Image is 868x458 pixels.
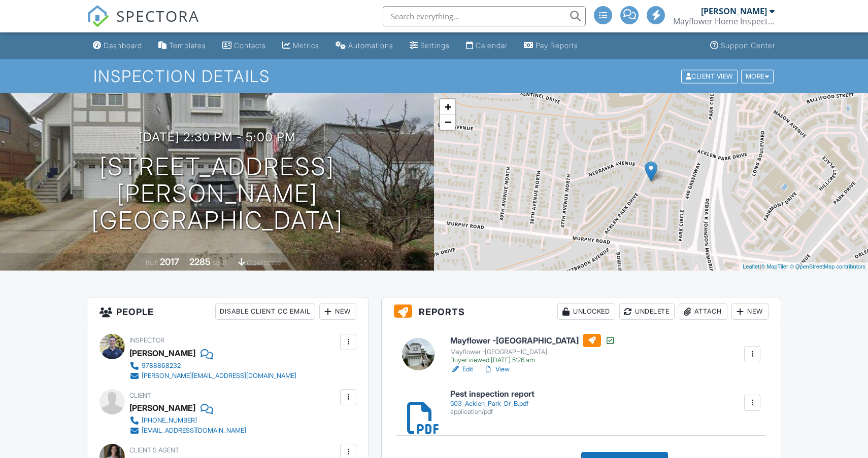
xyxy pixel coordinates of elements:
[129,446,179,454] span: Client's Agent
[142,416,197,425] div: [PHONE_NUMBER]
[706,36,779,55] a: Support Center
[450,400,535,408] div: 503_Acklen_Park_Dr_B.pdf
[348,41,393,50] div: Automations
[619,303,675,320] div: Undelete
[129,400,195,415] div: [PERSON_NAME]
[142,427,246,435] div: [EMAIL_ADDRESS][DOMAIN_NAME]
[740,262,868,271] div: |
[278,36,323,55] a: Metrics
[89,36,146,55] a: Dashboard
[450,390,535,415] a: Pest inspection report 503_Acklen_Park_Dr_B.pdf application/pdf
[293,41,319,50] div: Metrics
[450,390,535,399] h6: Pest inspection report
[87,5,109,27] img: The Best Home Inspection Software - Spectora
[721,41,775,50] div: Support Center
[154,36,210,55] a: Templates
[440,99,455,114] a: Zoom in
[450,334,615,364] a: Mayflower -[GEOGRAPHIC_DATA] Mayflower -[GEOGRAPHIC_DATA] Buyer viewed [DATE] 5:26 am
[104,41,142,50] div: Dashboard
[169,41,206,50] div: Templates
[483,364,510,374] a: View
[218,36,270,55] a: Contacts
[139,130,296,144] h3: [DATE] 2:30 pm - 5:00 pm
[215,303,315,320] div: Disable Client CC Email
[790,263,865,270] a: © OpenStreetMap contributors
[129,346,195,361] div: [PERSON_NAME]
[450,364,473,374] a: Edit
[450,334,615,347] h6: Mayflower -[GEOGRAPHIC_DATA]
[129,361,296,371] a: 9788868232
[406,36,454,55] a: Settings
[679,303,727,320] div: Attach
[382,297,781,326] h3: Reports
[701,6,767,16] div: [PERSON_NAME]
[129,415,246,426] a: [PHONE_NUMBER]
[246,259,277,266] span: crawlspace
[190,256,212,267] div: 2285
[462,36,512,55] a: Calendar
[93,67,775,85] h1: Inspection Details
[743,263,759,270] a: Leaflet
[680,72,740,80] a: Client View
[383,6,586,26] input: Search everything...
[161,256,181,267] div: 2017
[142,372,296,380] div: [PERSON_NAME][EMAIL_ADDRESS][DOMAIN_NAME]
[16,154,418,234] h1: [STREET_ADDRESS][PERSON_NAME] [GEOGRAPHIC_DATA]
[129,426,246,436] a: [EMAIL_ADDRESS][DOMAIN_NAME]
[149,259,160,266] span: Built
[741,69,774,83] div: More
[557,303,615,320] div: Unlocked
[440,114,455,130] a: Zoom out
[331,36,397,55] a: Automations (Advanced)
[129,371,296,381] a: [PERSON_NAME][EMAIL_ADDRESS][DOMAIN_NAME]
[476,41,508,50] div: Calendar
[450,356,615,364] div: Buyer viewed [DATE] 5:26 am
[129,392,151,399] span: Client
[116,5,199,26] span: SPECTORA
[450,348,615,356] div: Mayflower -[GEOGRAPHIC_DATA]
[234,41,266,50] div: Contacts
[420,41,450,50] div: Settings
[761,263,788,270] a: © MapTiler
[536,41,578,50] div: Pay Reports
[142,362,181,370] div: 9788868232
[731,303,769,320] div: New
[213,259,227,266] span: sq. ft.
[129,336,164,344] span: Inspector
[450,408,535,416] div: application/pdf
[681,69,738,83] div: Client View
[673,16,775,26] div: Mayflower Home Inspection
[87,297,369,326] h3: People
[520,36,582,55] a: Pay Reports
[87,14,199,35] a: SPECTORA
[319,303,356,320] div: New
